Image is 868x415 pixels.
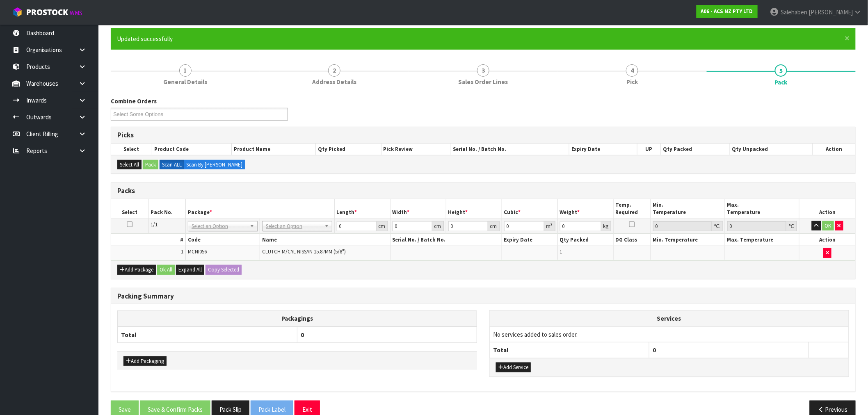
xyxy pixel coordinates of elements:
[477,64,489,77] span: 3
[178,266,202,273] span: Expand All
[179,64,192,77] span: 1
[377,221,388,231] div: cm
[334,199,390,219] th: Length
[381,144,451,155] th: Pick Review
[117,265,156,275] button: Add Package
[316,144,381,155] th: Qty Picked
[111,144,152,155] th: Select
[176,265,204,275] button: Expand All
[390,199,446,219] th: Width
[123,356,167,366] button: Add Packaging
[637,144,661,155] th: UP
[613,199,651,219] th: Temp. Required
[451,144,569,155] th: Serial No. / Batch No.
[143,160,158,170] button: Pack
[446,199,502,219] th: Height
[111,234,185,246] th: #
[163,78,207,86] span: General Details
[569,144,637,155] th: Expiry Date
[502,234,557,246] th: Expiry Date
[232,144,316,155] th: Product Name
[496,363,531,372] button: Add Service
[822,221,834,231] button: OK
[118,327,297,343] th: Total
[653,346,656,354] span: 0
[626,64,638,77] span: 4
[845,32,850,44] span: ×
[701,8,753,15] strong: A06 - ACS NZ PTY LTD
[775,78,788,87] span: Pack
[557,234,613,246] th: Qty Packed
[786,221,797,231] div: ℃
[160,160,184,170] label: Scan ALL
[312,78,356,86] span: Address Details
[151,221,158,228] span: 1/1
[118,311,477,327] th: Packagings
[185,234,260,246] th: Code
[111,97,157,105] label: Combine Orders
[157,265,175,275] button: Ok All
[490,326,849,342] td: No services added to sales order.
[192,221,247,231] span: Select an Option
[490,342,649,358] th: Total
[26,7,68,18] span: ProStock
[459,78,508,86] span: Sales Order Lines
[181,248,183,255] span: 1
[117,131,849,139] h3: Picks
[626,78,638,86] span: Pick
[551,222,553,227] sup: 3
[206,265,242,275] button: Copy Selected
[813,144,855,155] th: Action
[111,199,148,219] th: Select
[117,187,849,195] h3: Packs
[809,8,853,16] span: [PERSON_NAME]
[557,199,613,219] th: Weight
[601,221,611,231] div: kg
[148,199,186,219] th: Pack No.
[651,234,725,246] th: Min. Temperature
[432,221,444,231] div: cm
[117,160,142,170] button: Select All
[799,234,855,246] th: Action
[260,234,390,246] th: Name
[185,199,334,219] th: Package
[12,7,23,17] img: cube-alt.png
[712,221,723,231] div: ℃
[328,64,340,77] span: 2
[152,144,232,155] th: Product Code
[730,144,813,155] th: Qty Unpacked
[775,64,787,77] span: 5
[488,221,500,231] div: cm
[188,248,207,255] span: MCNI056
[651,199,725,219] th: Min. Temperature
[799,199,855,219] th: Action
[781,8,807,16] span: Salehaben
[661,144,730,155] th: Qty Packed
[502,199,557,219] th: Cubic
[266,221,321,231] span: Select an Option
[184,160,245,170] label: Scan By [PERSON_NAME]
[70,9,82,17] small: WMS
[725,199,799,219] th: Max. Temperature
[262,248,346,255] span: CLUTCH M/CYL NISSAN 15.87MM (5/8")
[613,234,651,246] th: DG Class
[560,248,562,255] span: 1
[117,35,173,43] span: Updated successfully
[725,234,799,246] th: Max. Temperature
[490,311,849,326] th: Services
[301,331,304,339] span: 0
[117,292,849,300] h3: Packing Summary
[544,221,555,231] div: m
[697,5,758,18] a: A06 - ACS NZ PTY LTD
[390,234,502,246] th: Serial No. / Batch No.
